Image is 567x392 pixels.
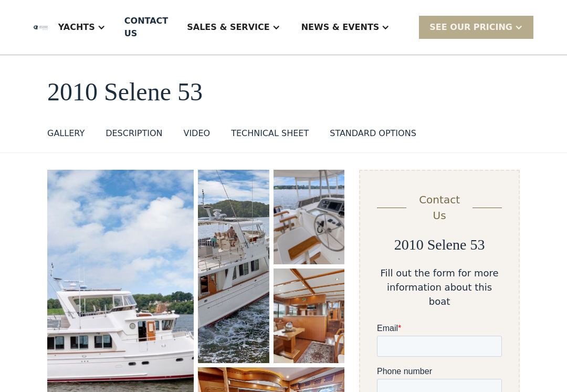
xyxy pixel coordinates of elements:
[183,127,210,140] div: VIDEO
[47,127,85,140] div: GALLERY
[3,235,121,253] strong: I want to subscribe to your Newsletter.
[301,21,380,34] div: News & EVENTS
[187,21,269,34] div: Sales & Service
[330,127,416,140] div: STANDARD OPTIONS
[274,170,345,264] a: open lightbox
[274,269,345,363] a: open lightbox
[106,127,162,144] a: DESCRIPTION
[124,15,168,40] div: Contact US
[176,6,290,48] div: Sales & Service
[3,234,11,242] input: I want to subscribe to your Newsletter.Unsubscribe any time by clicking the link at the bottom of...
[415,192,465,223] div: Contact Us
[330,127,416,144] a: STANDARD OPTIONS
[394,236,485,254] h2: 2010 Selene 53
[3,235,121,272] span: Unsubscribe any time by clicking the link at the bottom of any message
[291,6,401,48] div: News & EVENTS
[47,78,520,106] h1: 2010 Selene 53
[231,127,309,144] a: TECHNICAL SHEET
[419,16,533,38] div: SEE Our Pricing
[429,21,512,34] div: SEE Our Pricing
[47,127,85,144] a: GALLERY
[34,25,48,30] img: logo
[58,21,95,34] div: Yachts
[198,170,269,363] a: open lightbox
[48,6,116,48] div: Yachts
[377,266,502,308] div: Fill out the form for more information about this boat
[231,127,309,140] div: TECHNICAL SHEET
[183,127,210,144] a: VIDEO
[106,127,162,140] div: DESCRIPTION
